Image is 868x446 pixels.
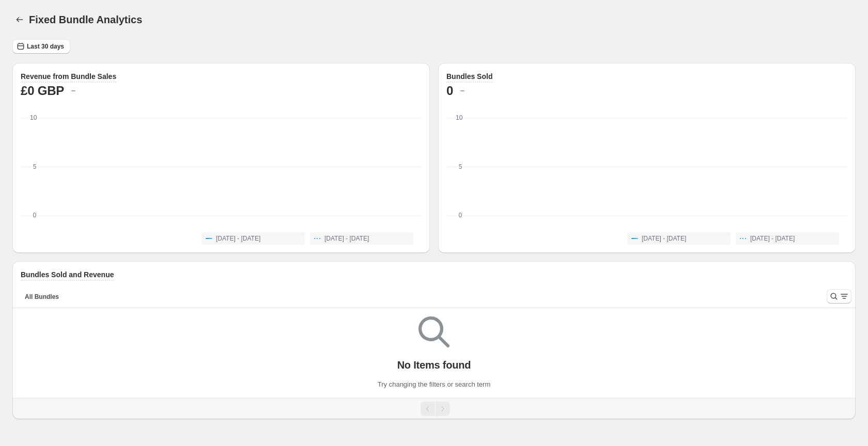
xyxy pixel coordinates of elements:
h3: Bundles Sold and Revenue [21,269,114,280]
span: [DATE] - [DATE] [642,234,686,243]
button: [DATE] - [DATE] [627,232,731,245]
span: All Bundles [25,293,59,301]
p: Try changing the filters or search term [378,379,490,390]
text: 0 [33,212,37,219]
span: Last 30 days [27,42,64,51]
text: 5 [33,163,37,170]
span: [DATE] - [DATE] [216,234,260,243]
text: 10 [456,114,463,121]
h3: Revenue from Bundle Sales [21,71,116,82]
p: No Items found [397,359,471,371]
button: Search and filter results [827,289,851,304]
h1: Fixed Bundle Analytics [29,13,142,26]
text: 0 [459,212,462,219]
text: 10 [30,114,37,121]
text: 5 [459,163,462,170]
nav: Pagination [12,398,856,419]
button: [DATE] - [DATE] [310,232,413,245]
button: [DATE] - [DATE] [736,232,839,245]
span: [DATE] - [DATE] [324,234,369,243]
button: Last 30 days [12,39,70,54]
span: [DATE] - [DATE] [750,234,795,243]
h2: £0 GBP [21,83,64,99]
h2: 0 [446,83,453,99]
h3: Bundles Sold [446,71,492,82]
button: [DATE] - [DATE] [202,232,305,245]
img: Empty search results [419,316,450,347]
